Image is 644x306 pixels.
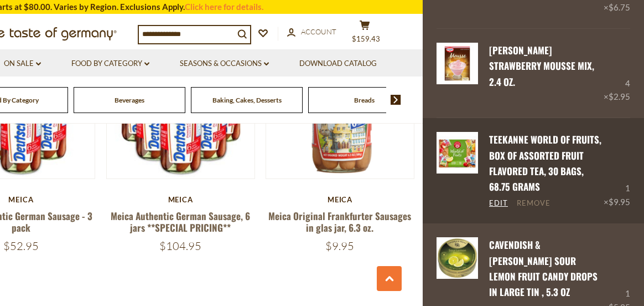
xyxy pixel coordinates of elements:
a: Teekanne World of Fruits, Box of Assorted Fruit Flavored Tea, 30 bags, 68.75 grams [489,132,601,193]
span: Account [301,27,336,36]
a: Cavendish & [PERSON_NAME] Sour Lemon Fruit Candy Drops in large Tin , 5.3 oz [489,238,598,299]
a: Dr. Oetker Strawberry Mousse Mix [437,43,478,104]
a: Breads [354,96,375,104]
div: Meica [106,195,255,204]
div: Meica [266,195,414,204]
span: $9.95 [325,239,354,253]
a: Teekanne World of Fruits Flavored Tea [437,132,478,209]
a: Download Catalog [299,58,377,70]
div: 4 × [604,43,630,104]
a: Beverages [115,96,144,104]
div: 1 × [604,132,630,209]
a: Baking, Cakes, Desserts [212,96,282,104]
a: Remove [517,198,550,208]
span: $6.75 [609,2,630,12]
button: $159.43 [348,20,381,48]
img: Teekanne World of Fruits Flavored Tea [437,132,478,174]
a: Click here for details. [185,2,263,12]
img: Dr. Oetker Strawberry Mousse Mix [437,43,478,84]
a: [PERSON_NAME] Strawberry Mousse Mix, 2.4 oz. [489,43,594,89]
a: Meica Original Frankfurter Sausages in glas jar, 6.3 oz. [268,209,411,234]
span: $9.95 [609,197,630,207]
span: $159.43 [352,34,380,43]
img: Cavendish & Harvey Lemon Fruit Candy Drops [437,237,478,279]
a: Seasons & Occasions [180,58,269,70]
span: $52.95 [3,239,39,253]
span: $104.95 [159,239,201,253]
a: Meica Authentic German Sausage, 6 jars **SPECIAL PRICING** [111,209,250,234]
a: On Sale [4,58,41,70]
span: $2.95 [609,91,630,101]
a: Account [287,26,336,38]
img: next arrow [391,95,401,105]
a: Food By Category [71,58,149,70]
a: Edit [489,198,508,208]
